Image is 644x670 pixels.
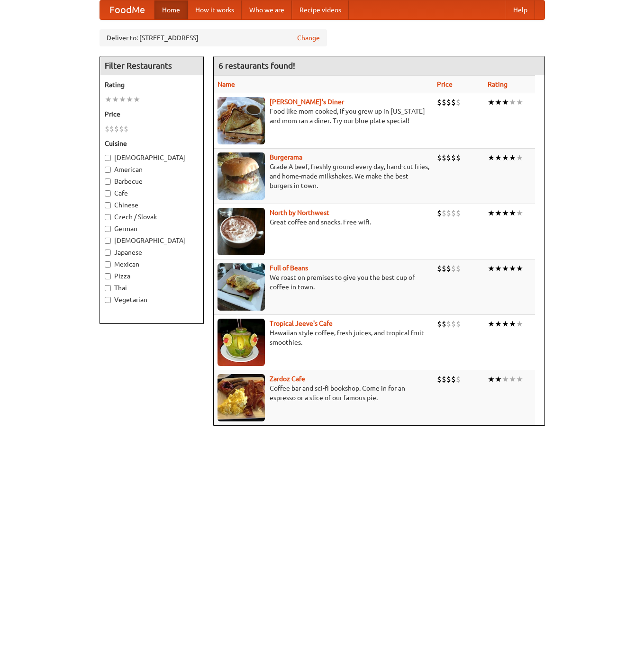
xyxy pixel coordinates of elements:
[270,320,333,327] b: Tropical Jeeve's Cafe
[502,319,509,329] li: ★
[105,271,199,281] label: Pizza
[218,107,429,125] p: Food like mom cooked, if you grew up in [US_STATE] and mom ran a diner. Try our blue plate special!
[516,152,523,163] li: ★
[495,263,502,274] li: ★
[495,97,502,107] li: ★
[437,80,453,88] a: Price
[105,139,199,148] h5: Cuisine
[270,264,308,272] a: Full of Beans
[218,97,265,144] img: sallys.jpg
[506,0,535,19] a: Help
[105,155,111,161] input: [DEMOGRAPHIC_DATA]
[218,384,429,402] p: Coffee bar and sci-fi bookshop. Come in for an espresso or a slice of our famous pie.
[502,374,509,384] li: ★
[105,236,199,245] label: [DEMOGRAPHIC_DATA]
[105,250,111,256] input: Japanese
[218,273,429,292] p: We roast on premises to give you the best cup of coffee in town.
[516,263,523,274] li: ★
[437,208,442,218] li: $
[495,152,502,163] li: ★
[456,208,461,218] li: $
[105,165,199,174] label: American
[446,97,451,107] li: $
[105,273,111,279] input: Pizza
[105,177,199,186] label: Barbecue
[218,61,295,70] ng-pluralize: 6 restaurants found!
[437,152,442,163] li: $
[105,94,112,105] li: ★
[509,319,516,329] li: ★
[105,285,111,291] input: Thai
[100,0,154,19] a: FoodMe
[188,0,242,19] a: How it works
[297,33,320,43] a: Change
[119,94,126,105] li: ★
[456,374,461,384] li: $
[105,297,111,303] input: Vegetarian
[112,94,119,105] li: ★
[442,152,446,163] li: $
[502,152,509,163] li: ★
[218,217,429,227] p: Great coffee and snacks. Free wifi.
[270,153,302,161] a: Burgerama
[488,80,508,88] a: Rating
[516,208,523,218] li: ★
[242,0,292,19] a: Who we are
[100,56,203,75] h4: Filter Restaurants
[105,153,199,162] label: [DEMOGRAPHIC_DATA]
[509,374,516,384] li: ★
[105,283,199,293] label: Thai
[488,319,495,329] li: ★
[105,226,111,232] input: German
[109,124,114,134] li: $
[218,152,265,200] img: burgerama.jpg
[446,374,451,384] li: $
[218,263,265,311] img: beans.jpg
[105,259,199,269] label: Mexican
[516,319,523,329] li: ★
[437,319,442,329] li: $
[105,80,199,89] h5: Rating
[105,212,199,222] label: Czech / Slovak
[442,263,446,274] li: $
[270,209,329,216] a: North by Northwest
[105,109,199,119] h5: Price
[442,97,446,107] li: $
[119,124,124,134] li: $
[270,375,305,383] b: Zardoz Cafe
[495,208,502,218] li: ★
[502,263,509,274] li: ★
[451,208,456,218] li: $
[114,124,119,134] li: $
[451,152,456,163] li: $
[105,214,111,220] input: Czech / Slovak
[502,97,509,107] li: ★
[218,328,429,347] p: Hawaiian style coffee, fresh juices, and tropical fruit smoothies.
[516,374,523,384] li: ★
[442,374,446,384] li: $
[488,263,495,274] li: ★
[437,263,442,274] li: $
[270,98,344,106] a: [PERSON_NAME]'s Diner
[437,97,442,107] li: $
[105,248,199,257] label: Japanese
[292,0,349,19] a: Recipe videos
[105,295,199,304] label: Vegetarian
[154,0,188,19] a: Home
[105,200,199,210] label: Chinese
[451,97,456,107] li: $
[105,202,111,208] input: Chinese
[105,124,109,134] li: $
[488,97,495,107] li: ★
[442,208,446,218] li: $
[218,374,265,421] img: zardoz.jpg
[105,167,111,173] input: American
[456,152,461,163] li: $
[446,152,451,163] li: $
[105,188,199,198] label: Cafe
[509,152,516,163] li: ★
